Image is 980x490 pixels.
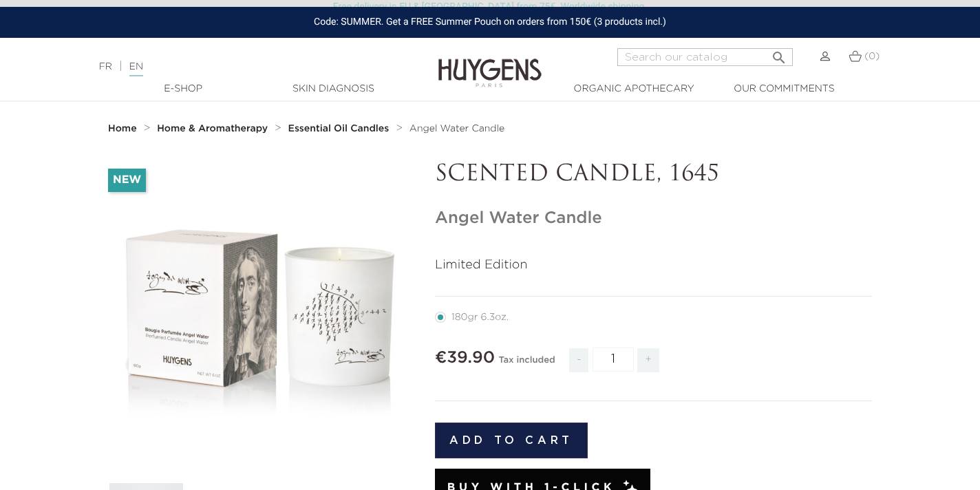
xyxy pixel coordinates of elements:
span: + [637,348,659,372]
strong: Essential Oil Candles [288,124,390,134]
div: | [92,58,398,75]
a: FR [99,62,112,72]
span: €39.90 [435,350,495,366]
a: Essential Oil Candles [288,123,393,134]
span: Angel Water Candle [409,124,504,134]
button:  [767,44,791,63]
input: Search [617,48,793,66]
a: E-Shop [114,82,252,96]
a: Organic Apothecary [565,82,703,96]
a: EN [129,62,143,76]
p: Limited Edition [435,256,872,275]
span: (0) [864,52,880,61]
span: - [569,348,588,372]
p: SCENTED CANDLE, 1645 [435,162,872,188]
a: Our commitments [715,82,853,96]
button: Add to cart [435,423,588,458]
a: Home & Aromatherapy [157,123,271,134]
strong: Home & Aromatherapy [157,124,268,134]
i:  [771,45,787,62]
div: Tax included [498,345,555,383]
input: Quantity [593,348,634,372]
h1: Angel Water Candle [435,209,872,228]
a: Skin Diagnosis [264,82,402,96]
a: Angel Water Candle [409,123,504,134]
label: 180gr 6.3oz. [435,312,525,323]
strong: Home [108,124,137,134]
img: Huygens [438,36,542,89]
li: New [108,169,146,192]
a: Home [108,123,140,134]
